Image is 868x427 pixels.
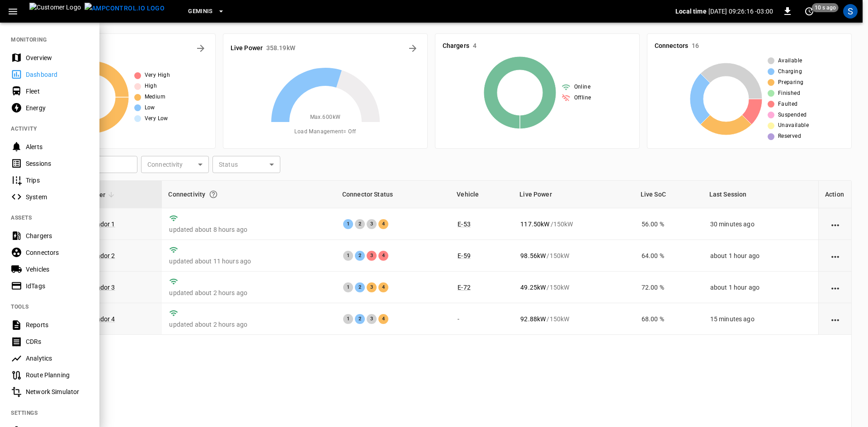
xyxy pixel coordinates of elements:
div: Connectors [26,248,89,257]
div: Sessions [26,159,89,168]
img: Customer Logo [29,3,81,20]
div: Trips [26,176,89,185]
div: Network Simulator [26,387,89,396]
p: [DATE] 09:26:16 -03:00 [708,7,773,16]
div: System [26,192,89,202]
div: Route Planning [26,371,89,380]
div: Dashboard [26,70,89,79]
p: Local time [675,7,707,16]
div: Energy [26,103,89,113]
span: 10 s ago [812,3,839,12]
div: IdTags [26,282,89,291]
div: CDRs [26,337,89,346]
div: Vehicles [26,265,89,274]
button: set refresh interval [802,4,816,19]
div: Analytics [26,354,89,363]
div: Reports [26,320,89,329]
div: Overview [26,53,89,62]
div: Alerts [26,142,89,151]
div: profile-icon [843,4,858,19]
div: Chargers [26,231,89,240]
span: Geminis [188,6,213,17]
div: Fleet [26,87,89,96]
img: ampcontrol.io logo [85,3,165,14]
